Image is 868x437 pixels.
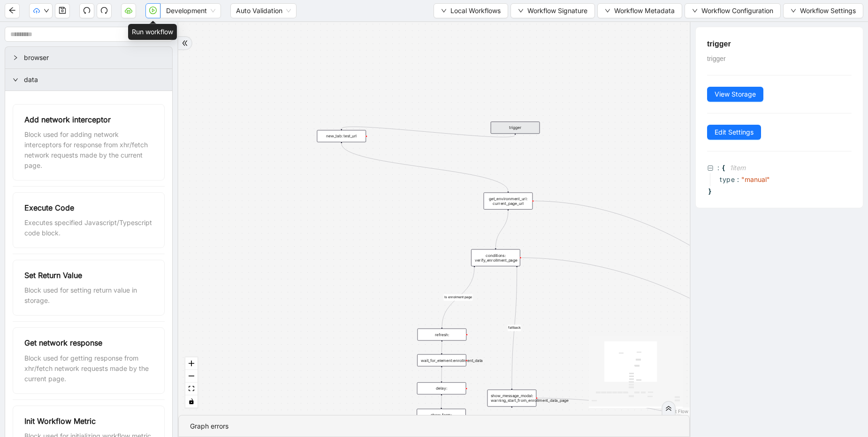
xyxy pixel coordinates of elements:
[605,8,610,14] span: down
[79,3,94,18] button: undo
[342,127,515,137] g: Edge from trigger to new_tab: test_url
[715,89,756,99] span: View Storage
[491,121,540,134] div: trigger
[24,53,165,63] span: browser
[791,8,796,14] span: down
[24,337,153,349] div: Get network response
[720,174,735,185] span: type
[597,3,682,18] button: downWorkflow Metadata
[121,3,136,18] button: cloud-server
[692,8,698,14] span: down
[24,75,165,85] span: data
[418,329,467,341] div: refresh:
[5,47,172,68] div: browser
[783,3,863,18] button: downWorkflow Settings
[5,69,172,90] div: data
[83,7,91,14] span: undo
[441,8,447,14] span: down
[44,8,49,14] span: down
[450,6,501,16] span: Local Workflows
[527,6,587,16] span: Workflow Signature
[685,3,781,18] button: downWorkflow Configuration
[484,193,533,210] div: get_environment_url: current_page_url
[665,405,672,412] span: double-right
[510,3,595,18] button: downWorkflow Signature
[166,4,215,18] span: Development
[59,7,66,14] span: save
[664,408,688,414] a: React Flow attribution
[97,3,112,18] button: redo
[185,357,198,370] button: zoom in
[185,370,198,383] button: zoom out
[707,125,761,140] button: Edit Settings
[149,7,157,14] span: play-circle
[800,6,856,16] span: Workflow Settings
[707,87,763,102] button: View Storage
[722,163,725,173] span: {
[24,353,153,384] div: Block used for getting response from xhr/fetch network requests made by the current page.
[24,218,153,238] div: Executes specified Javascript/Typescript code block.
[55,3,70,18] button: save
[417,409,466,426] div: show_form: choose_enrolment_portal_form
[185,383,198,395] button: fit view
[29,3,53,18] button: cloud-uploaddown
[24,114,153,126] div: Add network interceptor
[487,390,537,407] div: show_message_modal: warning_start_from_enrollment_data_pageplus-circle
[24,415,153,427] div: Init Workflow Metric
[495,211,508,248] g: Edge from get_environment_url: current_page_url to conditions: verify_enrollment_page
[317,130,366,142] div: new_tab: test_url
[715,127,754,137] span: Edit Settings
[145,3,160,18] button: play-circle
[24,202,153,214] div: Execute Code
[13,55,18,60] span: right
[614,6,675,16] span: Workflow Metadata
[508,268,521,389] g: Edge from conditions: verify_enrollment_page to show_message_modal: warning_start_from_enrollment...
[518,8,524,14] span: down
[125,7,132,14] span: cloud-server
[434,3,508,18] button: downLocal Workflows
[13,77,18,83] span: right
[707,186,711,196] span: }
[417,382,466,394] div: delay:
[190,421,678,431] div: Graph errors
[487,390,537,407] div: show_message_modal: warning_start_from_enrollment_data_page
[8,7,16,14] span: arrow-left
[417,354,466,367] div: wait_for_element:enrollment_data
[24,129,153,171] div: Block used for adding network interceptors for response from xhr/fetch network requests made by t...
[128,24,177,40] div: Run workflow
[24,270,153,281] div: Set Return Value
[741,175,770,183] span: " manual "
[33,8,40,14] span: cloud-upload
[471,249,520,266] div: conditions: verify_enrollment_page
[24,285,153,306] div: Block used for setting return value in storage.
[5,3,20,18] button: arrow-left
[182,40,188,46] span: double-right
[701,6,773,16] span: Workflow Configuration
[707,38,852,50] h5: trigger
[236,4,291,18] span: Auto Validation
[737,174,739,185] span: :
[730,164,746,172] span: 1 item
[342,143,508,191] g: Edge from new_tab: test_url to get_environment_url: current_page_url
[185,395,198,408] button: toggle interactivity
[717,163,720,173] span: :
[100,7,108,14] span: redo
[707,55,726,62] span: trigger
[442,268,474,327] g: Edge from conditions: verify_enrollment_page to refresh:
[508,412,516,420] span: plus-circle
